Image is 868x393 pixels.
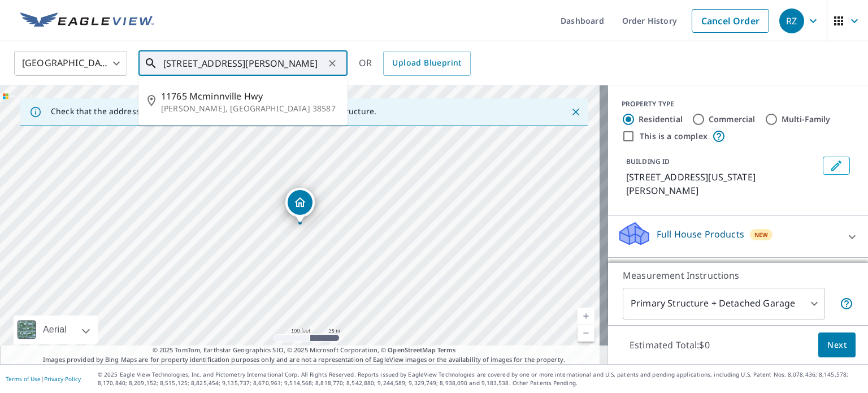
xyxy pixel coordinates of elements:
div: Full House ProductsNew [617,221,859,253]
div: [GEOGRAPHIC_DATA] [14,47,127,79]
p: BUILDING ID [626,157,670,166]
p: Measurement Instructions [623,269,853,282]
button: Next [818,332,856,358]
span: © 2025 TomTom, Earthstar Geographics SIO, © 2025 Microsoft Corporation, © [153,346,456,355]
a: Terms of Use [6,375,41,383]
img: EV Logo [20,12,154,29]
span: Next [827,338,847,352]
p: | [6,375,81,382]
p: Estimated Total: $0 [620,332,719,357]
p: © 2025 Eagle View Technologies, Inc. and Pictometry International Corp. All Rights Reserved. Repo... [98,370,862,387]
div: Dropped pin, building 1, Residential property, 19603 Old Kentucky Rd Walling, TN 38587 [285,188,315,223]
p: Check that the address is accurate, then drag the marker over the correct structure. [51,106,376,116]
a: Cancel Order [692,9,769,33]
div: Primary Structure + Detached Garage [623,288,825,319]
p: Full House Products [657,227,744,241]
input: Search by address or latitude-longitude [163,47,324,79]
span: Upload Blueprint [392,56,461,70]
div: Aerial [14,316,98,344]
a: Current Level 18, Zoom In [578,308,594,325]
button: Clear [324,55,340,71]
div: OR [359,51,471,76]
span: Your report will include the primary structure and a detached garage if one exists. [840,297,853,310]
span: New [754,230,769,239]
label: Commercial [709,114,756,125]
a: Current Level 18, Zoom Out [578,325,594,342]
div: Aerial [40,316,70,344]
a: OpenStreetMap [388,346,435,354]
a: Privacy Policy [44,375,81,383]
label: This is a complex [640,131,708,142]
label: Residential [639,114,683,125]
a: Terms [437,346,456,354]
label: Multi-Family [782,114,831,125]
p: [PERSON_NAME], [GEOGRAPHIC_DATA] 38587 [161,103,338,114]
div: PROPERTY TYPE [622,99,854,109]
span: 11765 Mcminnville Hwy [161,89,338,103]
a: Upload Blueprint [383,51,470,76]
p: [STREET_ADDRESS][US_STATE][PERSON_NAME] [626,170,818,197]
button: Edit building 1 [823,157,850,175]
button: Close [568,105,583,119]
div: RZ [779,8,804,33]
